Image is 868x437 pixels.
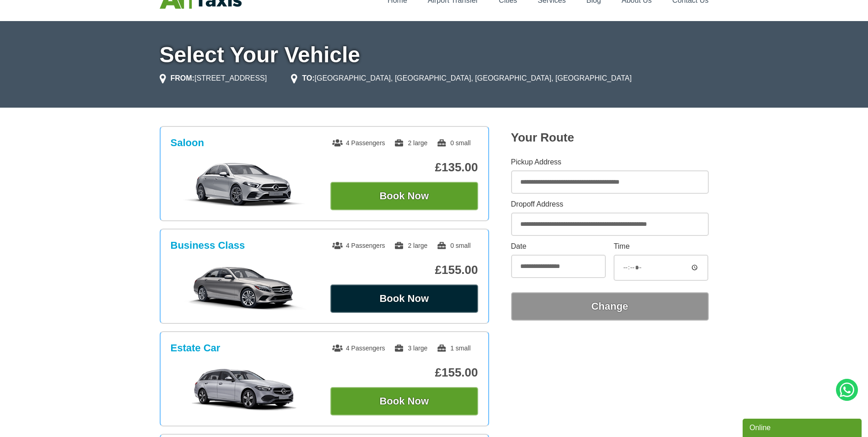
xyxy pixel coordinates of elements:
[175,264,313,310] img: Business Class
[291,73,631,84] li: [GEOGRAPHIC_DATA], [GEOGRAPHIC_DATA], [GEOGRAPHIC_DATA], [GEOGRAPHIC_DATA]
[160,73,267,84] li: [STREET_ADDRESS]
[160,44,709,66] h1: Select Your Vehicle
[743,417,863,437] iframe: chat widget
[511,243,606,250] label: Date
[171,240,245,251] h3: Business Class
[614,243,708,250] label: Time
[437,344,470,352] span: 1 small
[332,344,385,352] span: 4 Passengers
[330,160,478,175] p: £135.00
[171,137,204,149] h3: Saloon
[511,158,709,166] label: Pickup Address
[394,139,427,147] span: 2 large
[175,367,313,413] img: Estate Car
[511,131,709,145] h2: Your Route
[394,344,427,352] span: 3 large
[511,201,709,208] label: Dropoff Address
[171,342,221,354] h3: Estate Car
[330,366,478,380] p: £155.00
[511,292,709,321] button: Change
[330,182,478,210] button: Book Now
[394,242,427,249] span: 2 large
[437,139,470,147] span: 0 small
[171,74,194,82] strong: FROM:
[330,284,478,313] button: Book Now
[302,74,314,82] strong: TO:
[332,242,385,249] span: 4 Passengers
[330,263,478,277] p: £155.00
[437,242,470,249] span: 0 small
[175,162,313,208] img: Saloon
[332,139,385,147] span: 4 Passengers
[330,387,478,415] button: Book Now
